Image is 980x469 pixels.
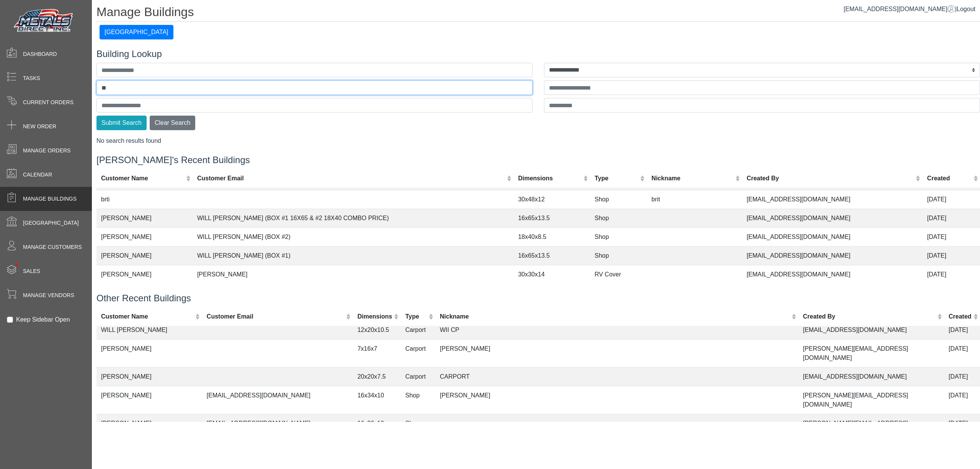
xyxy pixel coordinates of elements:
[100,29,173,35] a: [GEOGRAPHIC_DATA]
[96,414,202,442] td: [PERSON_NAME]
[401,414,435,442] td: Shop
[11,7,77,35] img: Metals Direct Inc Logo
[23,291,74,299] span: Manage Vendors
[96,339,202,367] td: [PERSON_NAME]
[197,173,505,183] div: Customer Email
[96,136,980,145] div: No search results found
[844,5,975,14] div: |
[923,227,980,246] td: [DATE]
[96,190,193,209] td: brti
[23,98,73,106] span: Current Orders
[23,123,56,131] span: New Order
[96,246,193,265] td: [PERSON_NAME]
[590,190,647,209] td: Shop
[799,414,944,442] td: [PERSON_NAME][EMAIL_ADDRESS][DOMAIN_NAME]
[353,414,401,442] td: 16x30x10
[96,293,980,304] h4: Other Recent Buildings
[944,367,980,386] td: [DATE]
[150,116,195,130] button: Clear Search
[353,339,401,367] td: 7x16x7
[742,246,922,265] td: [EMAIL_ADDRESS][DOMAIN_NAME]
[944,339,980,367] td: [DATE]
[949,312,972,321] div: Created
[96,209,193,227] td: [PERSON_NAME]
[23,219,79,227] span: [GEOGRAPHIC_DATA]
[923,265,980,284] td: [DATE]
[799,367,944,386] td: [EMAIL_ADDRESS][DOMAIN_NAME]
[435,386,798,414] td: [PERSON_NAME]
[96,5,980,22] h1: Manage Buildings
[193,265,514,284] td: [PERSON_NAME]
[207,312,344,321] div: Customer Email
[746,173,914,183] div: Created By
[23,50,57,58] span: Dashboard
[401,367,435,386] td: Carport
[595,173,638,183] div: Type
[440,312,790,321] div: Nickname
[401,320,435,339] td: Carport
[799,339,944,367] td: [PERSON_NAME][EMAIL_ADDRESS][DOMAIN_NAME]
[590,227,647,246] td: Shop
[96,155,980,166] h4: [PERSON_NAME]'s Recent Buildings
[23,243,82,251] span: Manage Customers
[799,320,944,339] td: [EMAIL_ADDRESS][DOMAIN_NAME]
[193,209,514,227] td: WILL [PERSON_NAME] (BOX #1 16X65 & #2 18X40 COMBO PRICE)
[96,265,193,284] td: [PERSON_NAME]
[100,25,173,39] button: [GEOGRAPHIC_DATA]
[96,116,147,130] button: Submit Search
[193,227,514,246] td: WILL [PERSON_NAME] (BOX #2)
[923,246,980,265] td: [DATE]
[193,246,514,265] td: WILL [PERSON_NAME] (BOX #1)
[202,386,353,414] td: [EMAIL_ADDRESS][DOMAIN_NAME]
[23,195,77,203] span: Manage Buildings
[944,414,980,442] td: [DATE]
[353,367,401,386] td: 20x20x7.5
[590,246,647,265] td: Shop
[742,265,922,284] td: [EMAIL_ADDRESS][DOMAIN_NAME]
[353,386,401,414] td: 16x34x10
[518,173,581,183] div: Dimensions
[742,190,922,209] td: [EMAIL_ADDRESS][DOMAIN_NAME]
[513,265,590,284] td: 30x30x14
[923,190,980,209] td: [DATE]
[358,312,392,321] div: Dimensions
[799,386,944,414] td: [PERSON_NAME][EMAIL_ADDRESS][DOMAIN_NAME]
[96,367,202,386] td: [PERSON_NAME]
[923,209,980,227] td: [DATE]
[742,209,922,227] td: [EMAIL_ADDRESS][DOMAIN_NAME]
[435,320,798,339] td: WII CP
[23,147,70,155] span: Manage Orders
[7,252,27,277] span: •
[401,339,435,367] td: Carport
[590,265,647,284] td: RV Cover
[101,312,193,321] div: Customer Name
[844,6,955,12] a: [EMAIL_ADDRESS][DOMAIN_NAME]
[405,312,427,321] div: Type
[23,171,52,179] span: Calendar
[513,209,590,227] td: 16x65x13.5
[927,173,972,183] div: Created
[944,386,980,414] td: [DATE]
[401,386,435,414] td: Shop
[435,367,798,386] td: CARPORT
[96,227,193,246] td: [PERSON_NAME]
[513,227,590,246] td: 18x40x8.5
[23,74,40,82] span: Tasks
[101,173,184,183] div: Customer Name
[742,227,922,246] td: [EMAIL_ADDRESS][DOMAIN_NAME]
[957,6,975,12] span: Logout
[647,190,742,209] td: brit
[96,49,980,60] h4: Building Lookup
[353,320,401,339] td: 12x20x10.5
[803,312,936,321] div: Created By
[435,339,798,367] td: [PERSON_NAME]
[652,173,733,183] div: Nickname
[944,320,980,339] td: [DATE]
[202,414,353,442] td: [EMAIL_ADDRESS][DOMAIN_NAME]
[96,320,202,339] td: WILL [PERSON_NAME]
[16,315,70,324] label: Keep Sidebar Open
[590,209,647,227] td: Shop
[23,267,40,275] span: Sales
[513,190,590,209] td: 30x48x12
